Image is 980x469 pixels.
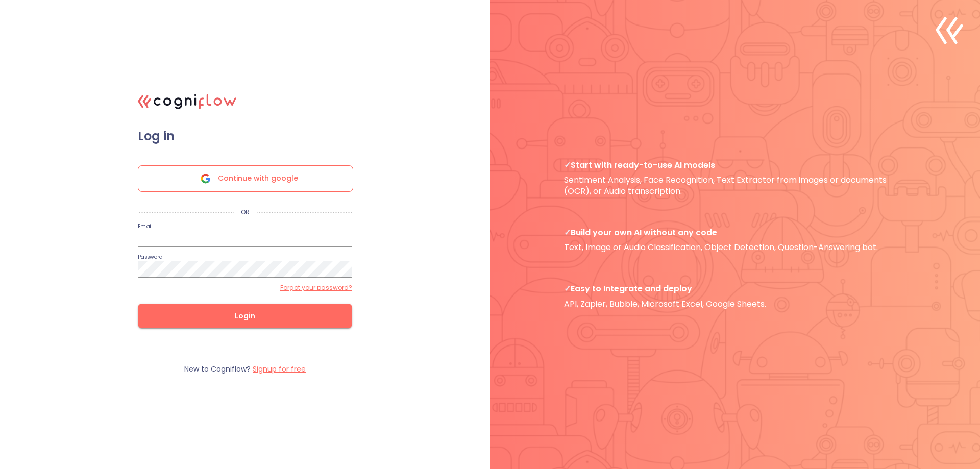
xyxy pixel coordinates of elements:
p: Sentiment Analysis, Face Recognition, Text Extractor from images or documents (OCR), or Audio tra... [564,160,906,196]
label: Password [138,254,163,259]
label: Signup for free [253,364,306,374]
span: Build your own AI without any code [564,227,906,238]
span: Log in [138,129,352,144]
div: Continue with google [138,165,353,192]
p: Text, Image or Audio Classification, Object Detection, Question-Answering bot. [564,227,906,253]
p: API, Zapier, Bubble, Microsoft Excel, Google Sheets. [564,283,906,309]
span: Continue with google [218,166,298,191]
label: Forgot your password? [280,284,352,292]
label: Email [138,223,152,229]
b: ✓ [564,283,571,294]
button: Login [138,304,352,328]
span: Start with ready-to-use AI models [564,160,906,170]
b: ✓ [564,227,571,238]
span: Login [154,310,336,323]
b: ✓ [564,159,571,171]
p: New to Cogniflow? [184,364,306,374]
span: Easy to Integrate and deploy [564,283,906,294]
p: OR [234,208,257,216]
